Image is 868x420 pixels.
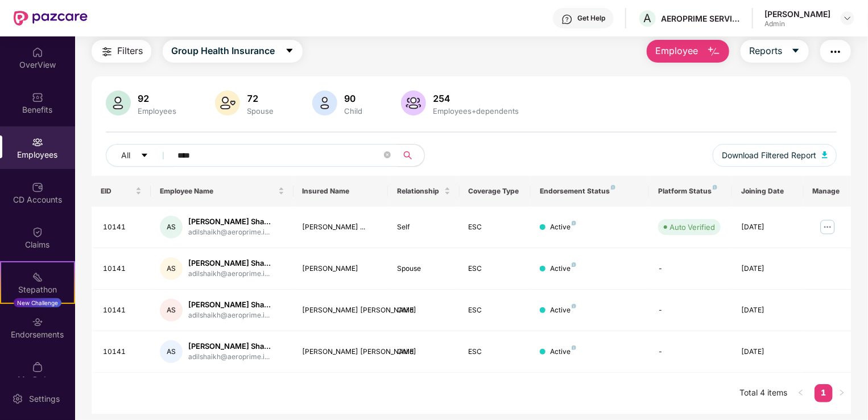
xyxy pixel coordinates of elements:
[140,151,148,160] span: caret-down
[791,46,800,56] span: caret-down
[815,384,833,401] a: 1
[160,216,183,238] div: AS
[388,176,459,207] th: Relationship
[792,384,810,402] li: Previous Page
[32,271,43,283] img: svg+xml;base64,PHN2ZyB4bWxucz0iaHR0cDovL3d3dy53My5vcmcvMjAwMC9zdmciIHdpZHRoPSIyMSIgaGVpZ2h0PSIyMC...
[106,90,131,116] img: svg+xml;base64,PHN2ZyB4bWxucz0iaHR0cDovL3d3dy53My5vcmcvMjAwMC9zdmciIHhtbG5zOnhsaW5rPSJodHRwOi8vd3...
[819,218,837,236] img: manageButton
[572,345,576,350] img: svg+xml;base64,PHN2ZyB4bWxucz0iaHR0cDovL3d3dy53My5vcmcvMjAwMC9zdmciIHdpZHRoPSI4IiBoZWlnaHQ9IjgiIH...
[843,14,852,23] img: svg+xml;base64,PHN2ZyBpZD0iRHJvcGRvd24tMzJ4MzIiIHhtbG5zPSJodHRwOi8vd3d3LnczLm9yZy8yMDAwL3N2ZyIgd2...
[121,149,130,162] span: All
[188,258,271,269] div: [PERSON_NAME] Sha...
[764,9,830,19] div: [PERSON_NAME]
[804,176,851,207] th: Manage
[644,11,652,25] span: A
[649,248,732,290] td: -
[397,187,441,196] span: Relationship
[397,222,450,233] div: Self
[312,90,337,116] img: svg+xml;base64,PHN2ZyB4bWxucz0iaHR0cDovL3d3dy53My5vcmcvMjAwMC9zdmciIHhtbG5zOnhsaW5rPSJodHRwOi8vd3...
[32,47,43,58] img: svg+xml;base64,PHN2ZyBpZD0iSG9tZSIgeG1sbnM9Imh0dHA6Ly93d3cudzMub3JnLzIwMDAvc3ZnIiB3aWR0aD0iMjAiIG...
[135,106,179,116] div: Employees
[92,40,151,63] button: Filters
[655,44,698,58] span: Employee
[713,185,717,190] img: svg+xml;base64,PHN2ZyB4bWxucz0iaHR0cDovL3d3dy53My5vcmcvMjAwMC9zdmciIHdpZHRoPSI4IiBoZWlnaHQ9IjgiIH...
[658,187,723,196] div: Platform Status
[469,263,522,274] div: ESC
[401,90,426,116] img: svg+xml;base64,PHN2ZyB4bWxucz0iaHR0cDovL3d3dy53My5vcmcvMjAwMC9zdmciIHhtbG5zOnhsaW5rPSJodHRwOi8vd3...
[103,222,142,233] div: 10141
[32,182,43,193] img: svg+xml;base64,PHN2ZyBpZD0iQ0RfQWNjb3VudHMiIGRhdGEtbmFtZT0iQ0QgQWNjb3VudHMiIHhtbG5zPSJodHRwOi8vd3...
[32,92,43,103] img: svg+xml;base64,PHN2ZyBpZD0iQmVuZWZpdHMiIHhtbG5zPSJodHRwOi8vd3d3LnczLm9yZy8yMDAwL3N2ZyIgd2lkdGg9Ij...
[739,384,787,402] li: Total 4 items
[303,222,379,233] div: [PERSON_NAME] ...
[732,176,803,207] th: Joining Date
[188,269,271,279] div: adilshaikh@aeroprime.i...
[741,40,809,63] button: Reportscaret-down
[215,90,240,116] img: svg+xml;base64,PHN2ZyB4bWxucz0iaHR0cDovL3d3dy53My5vcmcvMjAwMC9zdmciIHhtbG5zOnhsaW5rPSJodHRwOi8vd3...
[572,304,576,308] img: svg+xml;base64,PHN2ZyB4bWxucz0iaHR0cDovL3d3dy53My5vcmcvMjAwMC9zdmciIHdpZHRoPSI4IiBoZWlnaHQ9IjgiIH...
[26,393,63,405] div: Settings
[100,45,114,59] img: svg+xml;base64,PHN2ZyB4bWxucz0iaHR0cDovL3d3dy53My5vcmcvMjAwMC9zdmciIHdpZHRoPSIyNCIgaGVpZ2h0PSIyNC...
[303,347,379,357] div: [PERSON_NAME] [PERSON_NAME]
[397,347,450,357] div: Child
[572,221,576,225] img: svg+xml;base64,PHN2ZyB4bWxucz0iaHR0cDovL3d3dy53My5vcmcvMjAwMC9zdmciIHdpZHRoPSI4IiBoZWlnaHQ9IjgiIH...
[741,347,794,357] div: [DATE]
[188,352,271,363] div: adilshaikh@aeroprime.i...
[707,45,721,59] img: svg+xml;base64,PHN2ZyB4bWxucz0iaHR0cDovL3d3dy53My5vcmcvMjAwMC9zdmciIHhtbG5zOnhsaW5rPSJodHRwOi8vd3...
[397,263,450,274] div: Spouse
[577,14,605,23] div: Get Help
[92,176,151,207] th: EID
[151,176,293,207] th: Employee Name
[171,44,275,58] span: Group Health Insurance
[188,310,271,321] div: adilshaikh@aeroprime.i...
[160,340,183,363] div: AS
[611,185,615,190] img: svg+xml;base64,PHN2ZyB4bWxucz0iaHR0cDovL3d3dy53My5vcmcvMjAwMC9zdmciIHdpZHRoPSI4IiBoZWlnaHQ9IjgiIH...
[396,144,425,167] button: search
[188,216,271,227] div: [PERSON_NAME] Sha...
[396,151,419,160] span: search
[160,299,183,322] div: AS
[397,305,450,316] div: Child
[135,93,179,104] div: 92
[163,40,303,63] button: Group Health Insurancecaret-down
[285,46,294,56] span: caret-down
[792,384,810,402] button: left
[572,262,576,267] img: svg+xml;base64,PHN2ZyB4bWxucz0iaHR0cDovL3d3dy53My5vcmcvMjAwMC9zdmciIHdpZHRoPSI4IiBoZWlnaHQ9IjgiIH...
[14,11,88,26] img: New Pazcare Logo
[833,384,851,402] button: right
[245,106,276,116] div: Spouse
[561,14,573,25] img: svg+xml;base64,PHN2ZyBpZD0iSGVscC0zMngzMiIgeG1sbnM9Imh0dHA6Ly93d3cudzMub3JnLzIwMDAvc3ZnIiB3aWR0aD...
[469,347,522,357] div: ESC
[838,389,845,396] span: right
[815,384,833,402] li: 1
[32,137,43,148] img: svg+xml;base64,PHN2ZyBpZD0iRW1wbG95ZWVzIiB4bWxucz0iaHR0cDovL3d3dy53My5vcmcvMjAwMC9zdmciIHdpZHRoPS...
[550,222,576,233] div: Active
[188,227,271,238] div: adilshaikh@aeroprime.i...
[647,40,729,63] button: Employee
[303,263,379,274] div: [PERSON_NAME]
[797,389,804,396] span: left
[550,347,576,357] div: Active
[741,263,794,274] div: [DATE]
[103,347,142,357] div: 10141
[829,45,842,59] img: svg+xml;base64,PHN2ZyB4bWxucz0iaHR0cDovL3d3dy53My5vcmcvMjAwMC9zdmciIHdpZHRoPSIyNCIgaGVpZ2h0PSIyNC...
[822,151,828,158] img: svg+xml;base64,PHN2ZyB4bWxucz0iaHR0cDovL3d3dy53My5vcmcvMjAwMC9zdmciIHhtbG5zOnhsaW5rPSJodHRwOi8vd3...
[431,106,521,116] div: Employees+dependents
[32,227,43,238] img: svg+xml;base64,PHN2ZyBpZD0iQ2xhaW0iIHhtbG5zPSJodHRwOi8vd3d3LnczLm9yZy8yMDAwL3N2ZyIgd2lkdGg9IjIwIi...
[833,384,851,402] li: Next Page
[303,305,379,316] div: [PERSON_NAME] [PERSON_NAME]
[103,263,142,274] div: 10141
[117,44,143,58] span: Filters
[245,93,276,104] div: 72
[160,187,275,196] span: Employee Name
[649,290,732,331] td: -
[384,150,391,161] span: close-circle
[32,361,43,373] img: svg+xml;base64,PHN2ZyBpZD0iTXlfT3JkZXJzIiBkYXRhLW5hbWU9Ik15IE9yZGVycyIgeG1sbnM9Imh0dHA6Ly93d3cudz...
[661,13,741,24] div: AEROPRIME SERVICES PRIVATE LIMITED
[188,299,271,310] div: [PERSON_NAME] Sha...
[550,263,576,274] div: Active
[469,305,522,316] div: ESC
[469,222,522,233] div: ESC
[106,144,175,167] button: Allcaret-down
[460,176,531,207] th: Coverage Type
